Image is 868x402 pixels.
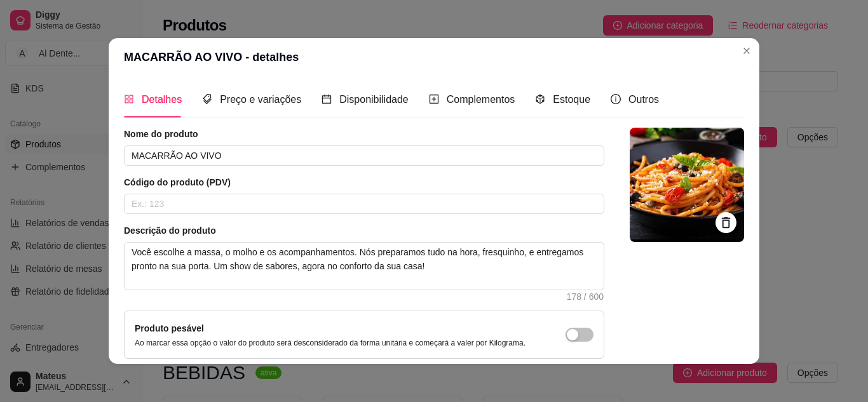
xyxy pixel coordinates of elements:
[135,323,204,333] label: Produto pesável
[142,94,182,105] span: Detalhes
[630,128,744,242] img: logo da loja
[202,94,212,104] span: tags
[628,94,659,105] span: Outros
[447,94,515,105] span: Complementos
[736,41,757,61] button: Close
[124,224,604,237] article: Descrição do produto
[125,243,604,290] textarea: Você escolhe a massa, o molho e os acompanhamentos. Nós preparamos tudo na hora, fresquinho, e en...
[124,94,134,104] span: appstore
[322,94,332,104] span: calendar
[135,338,526,348] p: Ao marcar essa opção o valor do produto será desconsiderado da forma unitária e começará a valer ...
[124,145,604,166] input: Ex.: Hamburguer de costela
[124,176,604,189] article: Código do produto (PDV)
[339,94,409,105] span: Disponibilidade
[429,94,439,104] span: plus-square
[220,94,301,105] span: Preço e variações
[124,194,604,214] input: Ex.: 123
[553,94,590,105] span: Estoque
[535,94,545,104] span: code-sandbox
[124,128,604,140] article: Nome do produto
[109,38,759,76] header: MACARRÃO AO VIVO - detalhes
[611,94,621,104] span: info-circle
